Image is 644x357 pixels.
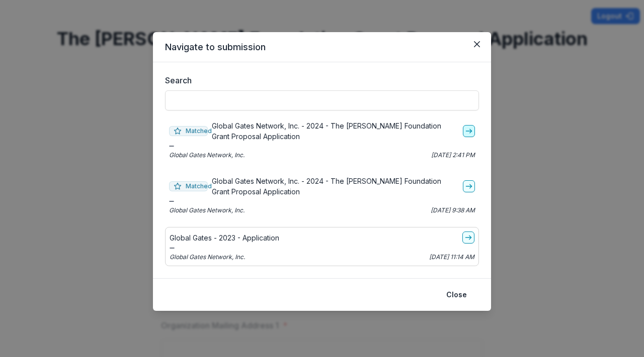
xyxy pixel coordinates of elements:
span: Matched [169,126,208,136]
p: Global Gates Network, Inc. - 2024 - The [PERSON_NAME] Foundation Grant Proposal Application [212,176,459,197]
p: Global Gates - 2023 - Application [170,232,279,243]
button: Close [469,36,485,52]
p: Global Gates Network, Inc. - 2024 - The [PERSON_NAME] Foundation Grant Proposal Application [212,121,459,142]
label: Search [165,74,473,86]
p: Global Gates Network, Inc. [169,151,245,160]
header: Navigate to submission [153,32,491,62]
p: Global Gates Network, Inc. [170,253,245,262]
p: [DATE] 9:38 AM [431,206,475,215]
button: Close [440,287,473,303]
a: go-to [462,231,474,244]
span: Matched [169,181,208,191]
p: Global Gates Network, Inc. [169,206,245,215]
p: [DATE] 11:14 AM [429,253,474,262]
a: go-to [463,125,475,137]
a: go-to [463,180,475,192]
p: [DATE] 2:41 PM [431,151,475,160]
